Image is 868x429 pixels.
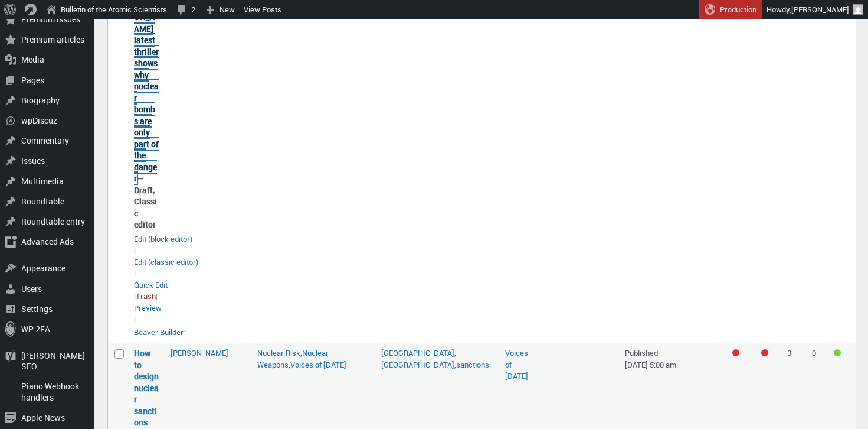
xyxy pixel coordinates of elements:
[732,349,739,356] div: Focus keyphrase not set
[134,279,168,302] span: |
[542,347,549,358] span: —
[381,359,454,370] a: [GEOGRAPHIC_DATA]
[761,349,768,356] div: Needs improvement
[381,347,454,358] a: [GEOGRAPHIC_DATA]
[134,256,198,268] a: Edit “A House of Dynamite: Bigelow’s latest thriller shows why nuclear bombs are only part of the...
[136,291,158,301] span: |
[134,326,187,339] a: Beaver Builder•
[134,184,155,196] span: Draft,
[791,4,849,15] span: [PERSON_NAME]
[505,347,528,381] a: Voices of [DATE]
[290,359,346,370] a: Voices of [DATE]
[134,233,192,256] span: |
[171,347,228,358] a: [PERSON_NAME]
[257,347,300,358] a: Nuclear Risk
[134,303,162,314] a: Preview “A House of Dynamite: Bigelow’s latest thriller shows why nuclear bombs are only part of ...
[134,279,168,290] button: Quick edit “A House of Dynamite: Bigelow’s latest thriller shows why nuclear bombs are only part ...
[134,256,198,279] span: |
[134,303,162,325] span: |
[134,196,157,230] span: Classic editor
[134,233,192,245] a: Edit “A House of Dynamite: Bigelow’s latest thriller shows why nuclear bombs are only part of the...
[834,349,841,356] div: Good
[456,359,489,370] a: sanctions
[257,347,329,370] a: Nuclear Weapons
[136,291,156,303] a: Move “A House of Dynamite: Bigelow’s latest thriller shows why nuclear bombs are only part of the...
[579,347,586,358] span: —
[184,324,187,338] span: •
